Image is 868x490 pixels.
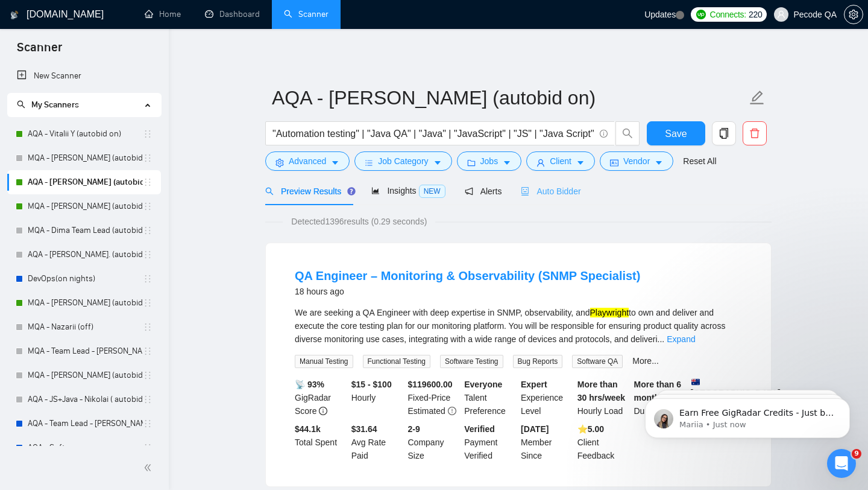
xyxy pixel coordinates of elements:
a: New Scanner [17,64,151,88]
span: 9 [852,449,861,459]
a: AQA - Team Lead - [PERSON_NAME] (off) [28,412,143,436]
b: $ 44.1k [295,424,321,434]
li: AQA - Team Lead - Polina (off) [7,412,161,436]
li: MQA - Orest K. (autobid off) [7,363,161,387]
span: ... [658,334,665,344]
span: caret-down [331,158,339,167]
span: Save [665,126,687,141]
span: user [777,10,785,19]
button: search [615,121,640,145]
span: exclamation-circle [448,407,456,415]
span: holder [143,298,153,308]
button: folderJobscaret-down [457,151,522,171]
a: MQA - [PERSON_NAME] (autobid off ) [28,146,143,170]
span: Updates [644,10,676,19]
b: 2-9 [408,424,420,434]
a: MQA - [PERSON_NAME] (autobid off) [28,363,143,387]
span: holder [143,322,153,332]
a: setting [844,10,863,19]
span: setting [275,158,284,167]
li: MQA - Alexander D. (autobid Off) [7,291,161,315]
span: My Scanners [31,100,79,110]
span: holder [143,250,153,259]
li: MQA - Olha S. (autobid off ) [7,146,161,170]
span: My Scanners [17,100,79,110]
span: folder [467,158,476,167]
span: Preview Results [265,186,352,196]
img: logo [10,5,19,25]
span: setting [844,10,863,19]
span: holder [143,226,153,235]
b: Everyone [464,380,502,389]
a: AQA - [PERSON_NAME] (autobid on) [28,170,143,194]
iframe: Intercom live chat [827,449,856,478]
b: $15 - $100 [351,380,392,389]
button: idcardVendorcaret-down [600,151,673,171]
div: Talent Preference [462,378,518,418]
span: notification [465,187,473,196]
span: NEW [419,185,445,198]
div: Tooltip anchor [346,186,357,197]
div: Fixed-Price [406,378,462,418]
a: MQA - [PERSON_NAME] (autobid Off) [28,291,143,315]
span: bars [365,158,373,167]
a: AQA - Soft [28,436,143,460]
div: 18 hours ago [295,284,640,299]
span: Detected 1396 results (0.29 seconds) [283,215,435,228]
span: holder [143,202,153,211]
span: Bug Reports [513,355,563,368]
span: holder [143,443,153,453]
mark: Playwright [590,308,629,317]
span: Advanced [289,154,326,168]
span: Vendor [623,154,650,168]
span: Manual Testing [295,355,353,368]
b: [DATE] [521,424,549,434]
span: Scanner [7,39,72,64]
span: caret-down [503,158,511,167]
span: holder [143,419,153,428]
div: Member Since [518,422,575,462]
span: copy [712,128,735,139]
b: $ 119600.00 [408,380,453,389]
span: Auto Bidder [521,186,580,196]
span: user [536,158,545,167]
input: Search Freelance Jobs... [272,126,594,141]
span: holder [143,274,153,284]
span: holder [143,371,153,380]
span: caret-down [576,158,585,167]
button: setting [844,5,863,24]
span: info-circle [319,407,327,415]
span: holder [143,395,153,404]
span: Insights [371,186,445,196]
iframe: Intercom notifications message [627,373,868,457]
li: New Scanner [7,64,161,88]
div: Company Size [406,422,462,462]
a: MQA - Nazarii (off) [28,315,143,339]
div: Experience Level [518,378,575,418]
a: Reset All [683,154,716,168]
li: MQA - Team Lead - Ilona (autobid night off) (28.03) [7,339,161,363]
li: DevOps(on nights) [7,267,161,291]
a: AQA - Vitalii Y (autobid on) [28,122,143,146]
b: $31.64 [351,424,377,434]
button: userClientcaret-down [526,151,595,171]
span: edit [749,90,765,106]
span: holder [143,177,153,187]
span: Functional Testing [363,355,431,368]
div: We are seeking a QA Engineer with deep expertise in SNMP, observability, and to own and deliver a... [295,306,742,346]
b: Expert [521,380,547,389]
span: area-chart [371,186,380,195]
li: AQA - JS+Java - Nikolai ( autobid off) [7,387,161,412]
button: Save [647,121,705,145]
div: Payment Verified [462,422,518,462]
a: MQA - [PERSON_NAME] (autobid on) [28,194,143,218]
div: Avg Rate Paid [349,422,406,462]
span: search [616,128,639,139]
li: MQA - Anna (autobid on) [7,194,161,218]
b: More than 30 hrs/week [577,380,625,402]
a: AQA - [PERSON_NAME]. (autobid off day) [28,243,143,267]
img: upwork-logo.png [696,10,706,19]
li: MQA - Nazarii (off) [7,315,161,339]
